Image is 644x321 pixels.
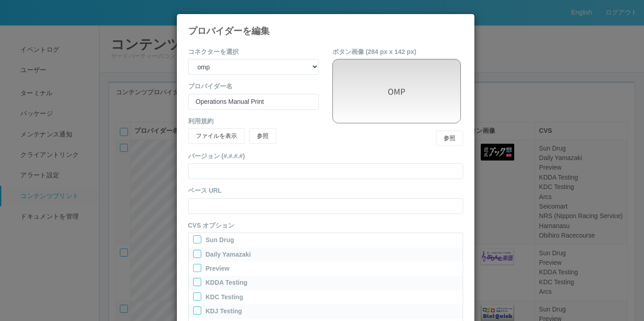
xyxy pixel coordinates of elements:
button: ファイルを表示 [188,128,245,144]
label: コネクターを選択 [188,47,239,57]
h4: プロバイダーを編集 [188,26,463,36]
label: KDJ Testing [206,306,242,316]
img: button_omp.png [332,59,461,123]
label: Sun Drug [206,235,234,245]
label: ボタン画像 (284 px x 142 px) [332,47,417,57]
label: プロバイダー名 [188,82,232,91]
button: 参照 [436,131,463,146]
label: 利用規約 [188,117,213,126]
button: 参照 [249,128,276,144]
label: バージョン (#.#.#.#) [188,151,245,161]
label: KDC Testing [206,292,243,302]
label: Daily Yamazaki [206,250,251,259]
label: CVS オプション [188,221,235,230]
label: ベース URL [188,186,222,195]
label: Preview [206,264,230,273]
label: KDDA Testing [206,278,248,287]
